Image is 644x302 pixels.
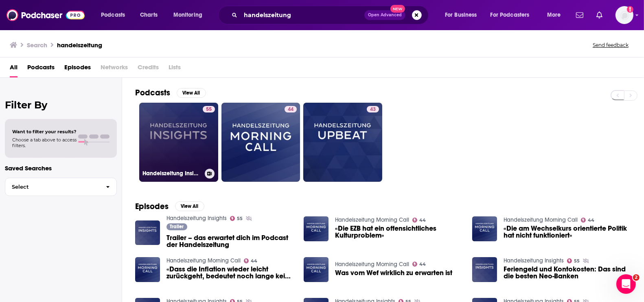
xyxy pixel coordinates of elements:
img: User Profile [616,6,633,24]
a: EpisodesView All [135,201,204,212]
span: Credits [138,61,159,77]
h2: Filter By [5,99,117,111]
span: Charts [140,9,158,21]
button: open menu [485,9,541,22]
a: PodcastsView All [135,88,206,98]
button: Send feedback [590,42,631,48]
span: Want to filter your results? [12,129,77,134]
span: Choose a tab above to access filters. [12,137,77,148]
span: 44 [588,218,594,222]
h2: Episodes [135,201,169,212]
a: Feriengeld und Kontokosten: Das sind die besten Neo-Banken [504,266,631,280]
span: For Podcasters [491,9,530,21]
span: 43 [370,106,376,114]
span: Open Advanced [368,13,402,17]
a: Handelszeitung Morning Call [166,257,241,264]
div: Search podcasts, credits, & more... [226,6,436,24]
a: Was vom Wef wirklich zu erwarten ist [335,269,452,276]
a: All [10,61,18,77]
a: «Die EZB hat ein offensichtliches Kulturproblem» [335,225,462,239]
span: Select [5,184,99,190]
img: Trailer – das erwartet dich im Podcast der Handelszeitung [135,220,160,245]
span: 55 [237,217,243,220]
img: Feriengeld und Kontokosten: Das sind die besten Neo-Banken [472,257,497,282]
img: Was vom Wef wirklich zu erwarten ist [304,257,329,282]
img: «Die am Wechselkurs orientierte Politik hat nicht funktioniert» [472,216,497,241]
a: Episodes [64,61,91,77]
h3: handelszeitung [57,41,102,49]
a: Handelszeitung Morning Call [335,216,409,223]
img: Podchaser - Follow, Share and Rate Podcasts [7,7,85,23]
a: Handelszeitung Morning Call [504,216,578,223]
img: «Die EZB hat ein offensichtliches Kulturproblem» [304,216,329,241]
button: View All [175,201,204,211]
h2: Podcasts [135,88,170,98]
a: 43 [367,106,379,112]
span: 44 [251,259,257,263]
a: 44 [581,218,595,223]
a: 55 [230,216,243,221]
a: Handelszeitung Morning Call [335,261,409,268]
span: 55 [574,259,580,263]
span: 55 [206,106,212,114]
span: 44 [288,106,294,114]
a: 55 [567,258,580,263]
button: Open AdvancedNew [364,10,405,20]
span: Monitoring [173,9,202,21]
span: New [390,5,405,13]
button: open menu [95,9,136,22]
a: «Die am Wechselkurs orientierte Politik hat nicht funktioniert» [504,225,631,239]
a: «Dass die Inflation wieder leicht zurückgeht, bedeutet noch lange keine Entspannung» [135,257,160,282]
a: 43 [303,103,382,182]
span: Logged in as lemya [616,6,633,24]
span: Networks [101,61,128,77]
button: open menu [541,9,571,22]
button: Show profile menu [616,6,633,24]
a: Show notifications dropdown [593,8,606,22]
a: «Dass die Inflation wieder leicht zurückgeht, bedeutet noch lange keine Entspannung» [166,266,294,280]
button: Select [5,178,117,196]
span: Podcasts [101,9,125,21]
a: Handelszeitung Insights [504,257,564,264]
span: 44 [419,262,426,266]
a: 44 [285,106,297,112]
h3: Handelszeitung Insights [142,170,202,177]
span: 44 [419,218,426,222]
button: open menu [168,9,213,22]
a: 44 [244,258,258,263]
button: View All [177,88,206,98]
span: More [547,9,561,21]
a: 55Handelszeitung Insights [139,103,218,182]
span: Lists [169,61,181,77]
button: open menu [439,9,487,22]
a: 44 [221,103,300,182]
a: Show notifications dropdown [573,8,587,22]
a: 44 [412,218,426,223]
input: Search podcasts, credits, & more... [241,9,364,22]
span: 2 [633,274,640,281]
a: Trailer – das erwartet dich im Podcast der Handelszeitung [166,234,294,248]
svg: Add a profile image [627,6,633,13]
a: 44 [412,262,426,267]
span: For Business [445,9,477,21]
p: Saved Searches [5,164,117,172]
span: Trailer [170,224,184,229]
a: Charts [135,9,162,22]
a: Podcasts [27,61,55,77]
a: Handelszeitung Insights [166,215,227,222]
h3: Search [27,41,47,49]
